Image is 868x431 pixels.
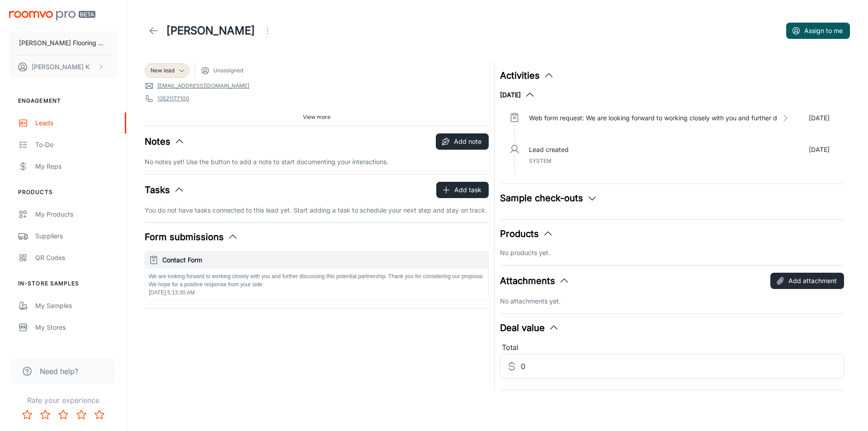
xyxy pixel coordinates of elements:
button: Activities [500,69,554,82]
span: [DATE] 5:13:30 AM [149,289,195,296]
div: My Stores [35,322,117,332]
p: Rate your experience [7,395,119,406]
button: Sample check-outs [500,191,598,205]
button: Assign to me [786,23,850,39]
button: Rate 2 star [36,406,54,424]
div: QR Codes [35,253,117,263]
button: Add note [436,133,489,150]
button: Rate 4 star [72,406,90,424]
button: Notes [145,135,185,148]
h1: [PERSON_NAME] [166,23,255,39]
button: [PERSON_NAME] Flooring Center Inc [9,31,117,55]
button: View more [299,110,334,124]
p: Web form request: We are looking forward to working closely with you and further d [529,113,777,123]
button: Attachments [500,274,570,288]
p: No products yet. [500,248,844,258]
h6: Contact Form [162,255,485,265]
button: Open menu [259,22,277,40]
div: My Samples [35,301,117,311]
p: No attachments yet. [500,296,844,306]
div: To-do [35,140,117,150]
button: Add attachment [770,273,844,289]
span: New lead [151,66,175,75]
p: Lead created [529,145,569,155]
img: Roomvo PRO Beta [9,11,95,20]
input: Estimated deal value [521,354,844,379]
div: Suppliers [35,231,117,241]
p: [PERSON_NAME] Flooring Center Inc [19,38,107,48]
button: Add task [436,182,489,198]
span: System [529,157,552,164]
button: Form submissions [145,230,238,244]
p: No notes yet! Use the button to add a note to start documenting your interactions. [145,157,489,167]
div: Leads [35,118,117,128]
button: Rate 5 star [90,406,108,424]
button: Contact FormWe are looking forward to working closely with you and further discussing this potent... [145,251,488,300]
button: [PERSON_NAME] K [9,55,117,79]
button: Tasks [145,183,184,197]
button: Rate 1 star [18,406,36,424]
a: [EMAIL_ADDRESS][DOMAIN_NAME] [157,82,249,90]
p: We are looking forward to working closely with you and further discussing this potential partners... [149,272,485,289]
span: Need help? [40,366,78,377]
div: Total [500,342,844,354]
span: View more [303,113,330,121]
div: My Products [35,209,117,219]
button: Deal value [500,321,559,335]
p: [DATE] [809,145,830,155]
p: You do not have tasks connected to this lead yet. Start adding a task to schedule your next step ... [145,205,489,215]
p: [PERSON_NAME] K [32,62,90,72]
div: New lead [145,63,189,78]
span: Unassigned [213,66,243,75]
button: Rate 3 star [54,406,72,424]
div: My Reps [35,161,117,171]
button: Products [500,227,553,241]
a: 13521177100 [157,95,189,103]
p: [DATE] [809,113,830,123]
button: [DATE] [500,90,535,100]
